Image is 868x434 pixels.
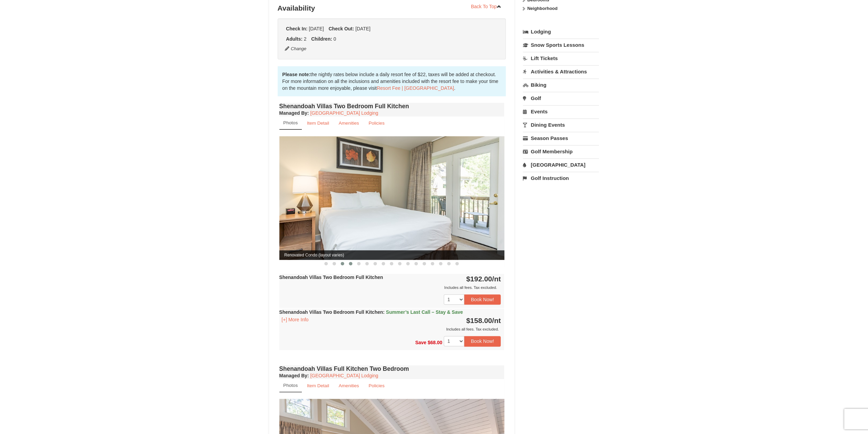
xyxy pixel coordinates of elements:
button: Change [284,45,307,53]
button: Book Now! [464,336,501,346]
a: Snow Sports Lessons [523,39,599,51]
a: Season Passes [523,132,599,144]
a: Item Detail [303,116,334,130]
div: the nightly rates below include a daily resort fee of $22, taxes will be added at checkout. For m... [278,66,506,96]
div: Includes all fees. Tax excluded. [279,326,501,333]
small: Item Detail [307,383,329,388]
a: Photos [279,379,302,392]
small: Item Detail [307,121,329,126]
a: Dining Events [523,118,599,131]
h4: Shenandoah Villas Full Kitchen Two Bedroom [279,365,504,372]
span: Summer’s Last Call – Stay & Save [386,309,463,315]
a: [GEOGRAPHIC_DATA] Lodging [310,373,378,378]
a: Events [523,105,599,118]
div: Includes all fees. Tax excluded. [279,284,501,291]
a: Amenities [334,116,364,130]
small: Photos [283,120,298,125]
span: : [383,309,385,315]
a: Back To Top [467,1,506,12]
strong: Check In: [286,26,308,31]
a: Activities & Attractions [523,65,599,78]
span: Renovated Condo (layout varies) [279,250,504,260]
a: [GEOGRAPHIC_DATA] Lodging [310,110,378,116]
small: Amenities [339,383,359,388]
a: Biking [523,79,599,91]
img: Renovated Condo (layout varies) [279,136,504,260]
a: [GEOGRAPHIC_DATA] [523,158,599,171]
strong: Shenandoah Villas Two Bedroom Full Kitchen [279,275,383,280]
strong: Adults: [286,36,303,42]
strong: : [279,110,309,116]
strong: Children: [311,36,332,42]
a: Lodging [523,26,599,38]
a: Policies [364,116,389,130]
a: Amenities [334,379,364,392]
strong: : [279,373,309,378]
span: Managed By [279,110,307,116]
span: Managed By [279,373,307,378]
small: Amenities [339,121,359,126]
a: Golf [523,92,599,104]
strong: Neighborhood [527,6,558,11]
small: Policies [368,383,384,388]
strong: $192.00 [466,275,501,283]
small: Photos [283,383,298,388]
strong: Shenandoah Villas Two Bedroom Full Kitchen [279,309,463,315]
span: /nt [492,275,501,283]
span: [DATE] [355,26,370,31]
a: Photos [279,116,302,130]
a: Golf Membership [523,145,599,158]
span: /nt [492,317,501,324]
a: Golf Instruction [523,172,599,184]
span: Save [415,340,426,345]
span: 0 [334,36,336,42]
span: $158.00 [466,317,492,324]
strong: Please note: [282,72,310,77]
a: Policies [364,379,389,392]
a: Item Detail [303,379,334,392]
span: 2 [304,36,307,42]
span: [DATE] [309,26,324,31]
strong: Check Out: [328,26,354,31]
span: $68.00 [428,340,442,345]
small: Policies [368,121,384,126]
a: Resort Fee | [GEOGRAPHIC_DATA] [377,85,454,91]
h4: Shenandoah Villas Two Bedroom Full Kitchen [279,103,504,110]
h3: Availability [278,1,506,15]
a: Lift Tickets [523,52,599,65]
button: [+] More Info [279,316,311,323]
button: Book Now! [464,294,501,305]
